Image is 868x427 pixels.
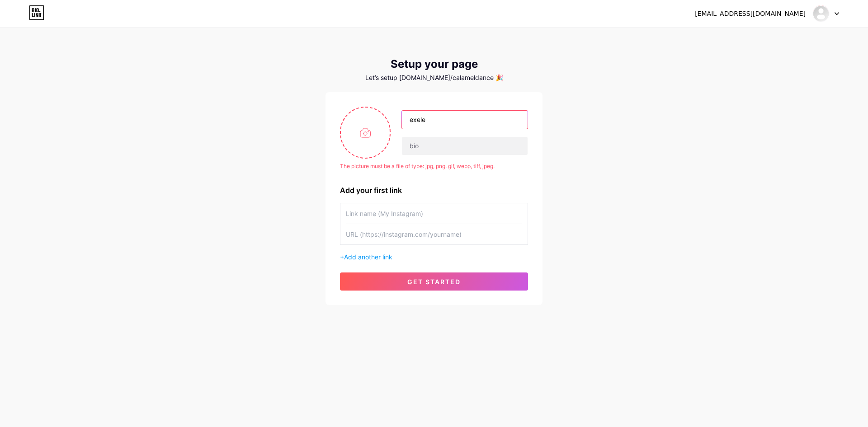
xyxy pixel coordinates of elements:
[346,203,522,224] input: Link name (My Instagram)
[407,278,461,286] span: get started
[344,253,392,261] span: Add another link
[812,5,830,22] img: calameldance
[402,111,528,129] input: Your name
[340,272,528,291] button: get started
[340,185,528,196] div: Add your first link
[325,74,542,81] div: Let’s setup [DOMAIN_NAME]/calameldance 🎉
[346,224,522,244] input: URL (https://instagram.com/yourname)
[340,162,528,170] div: The picture must be a file of type: jpg, png, gif, webp, tiff, jpeg.
[340,252,528,262] div: +
[325,58,542,70] div: Setup your page
[402,137,528,155] input: bio
[695,9,806,19] div: [EMAIL_ADDRESS][DOMAIN_NAME]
